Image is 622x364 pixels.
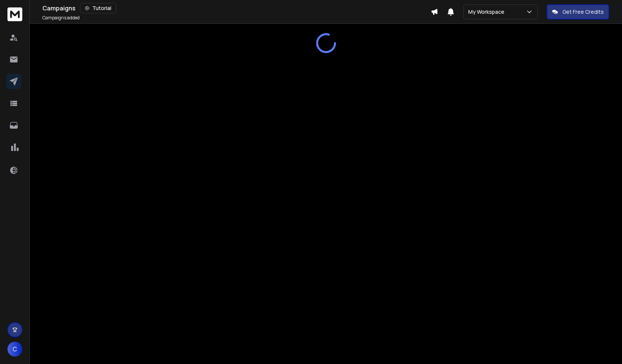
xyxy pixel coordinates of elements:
button: Tutorial [80,3,116,13]
p: Get Free Credits [562,8,604,16]
p: Campaigns added [42,15,80,21]
div: Campaigns [42,3,431,13]
button: C [7,342,22,357]
button: Get Free Credits [547,4,609,19]
p: My Workspace [468,8,507,16]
